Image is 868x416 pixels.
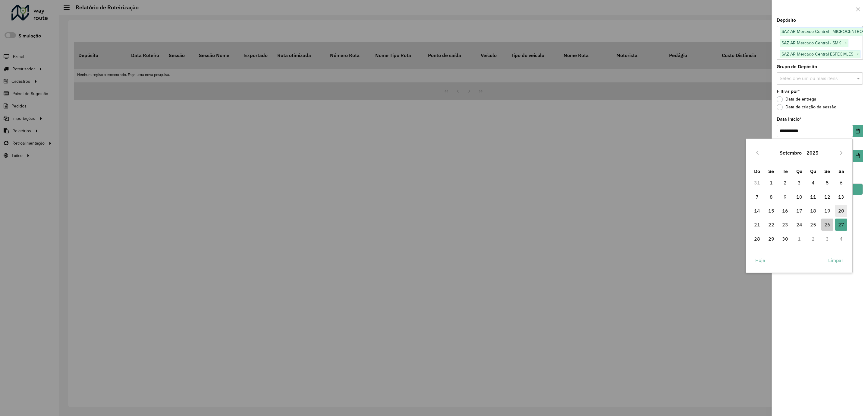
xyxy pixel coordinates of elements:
[834,176,848,190] td: 6
[810,168,816,174] span: Qu
[835,177,847,189] span: 6
[853,150,863,162] button: Choose Date
[792,232,807,245] td: 1
[764,176,778,190] td: 1
[764,218,778,232] td: 22
[792,204,807,218] td: 17
[853,125,863,137] button: Choose Date
[783,168,788,174] span: Te
[777,146,804,160] button: Choose Month
[793,177,805,189] span: 3
[843,40,848,47] span: ×
[835,205,847,217] span: 20
[828,257,843,264] span: Limpar
[764,232,778,245] td: 29
[793,219,805,231] span: 24
[768,168,774,174] span: Se
[746,139,853,273] div: Choose Date
[792,218,807,232] td: 24
[792,176,807,190] td: 3
[834,190,848,203] td: 13
[751,219,763,231] span: 21
[754,168,760,174] span: Do
[778,176,792,190] td: 2
[807,219,819,231] span: 25
[750,254,770,266] button: Hoje
[806,218,820,232] td: 25
[750,204,764,218] td: 14
[778,218,792,232] td: 23
[834,232,848,245] td: 4
[792,190,807,203] td: 10
[750,176,764,190] td: 31
[807,191,819,203] span: 11
[780,50,855,58] span: SAZ AR Mercado Central ESPECIALES
[778,190,792,203] td: 9
[806,190,820,203] td: 11
[777,63,817,70] label: Grupo de Depósito
[751,205,763,217] span: 14
[820,190,835,203] td: 12
[779,191,791,203] span: 9
[793,191,805,203] span: 10
[750,218,764,232] td: 21
[820,176,835,190] td: 5
[793,205,805,217] span: 17
[834,204,848,218] td: 20
[855,51,860,58] span: ×
[765,191,777,203] span: 8
[796,168,802,174] span: Qu
[765,177,777,189] span: 1
[780,39,843,46] span: SAZ AR Mercado Central - SMK
[804,146,821,160] button: Choose Year
[821,205,833,217] span: 19
[834,218,848,232] td: 27
[821,219,833,231] span: 26
[823,254,848,266] button: Limpar
[764,190,778,203] td: 8
[824,168,830,174] span: Se
[820,232,835,245] td: 3
[835,191,847,203] span: 13
[778,232,792,245] td: 30
[835,219,847,231] span: 27
[765,205,777,217] span: 15
[750,232,764,245] td: 28
[838,168,844,174] span: Sa
[777,96,816,102] label: Data de entrega
[806,204,820,218] td: 18
[753,148,762,158] button: Previous Month
[807,205,819,217] span: 18
[765,233,777,245] span: 29
[755,257,765,264] span: Hoje
[779,177,791,189] span: 2
[820,204,835,218] td: 19
[765,219,777,231] span: 22
[836,148,846,158] button: Next Month
[777,104,836,110] label: Data de criação da sessão
[751,191,763,203] span: 7
[779,233,791,245] span: 30
[780,28,864,35] span: SAZ AR Mercado Central - MICROCENTRO
[821,191,833,203] span: 12
[807,177,819,189] span: 4
[820,218,835,232] td: 26
[821,177,833,189] span: 5
[777,17,796,24] label: Depósito
[779,205,791,217] span: 16
[777,116,801,123] label: Data início
[806,176,820,190] td: 4
[806,232,820,245] td: 2
[750,190,764,203] td: 7
[751,233,763,245] span: 28
[777,88,800,95] label: Filtrar por
[778,204,792,218] td: 16
[764,204,778,218] td: 15
[779,219,791,231] span: 23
